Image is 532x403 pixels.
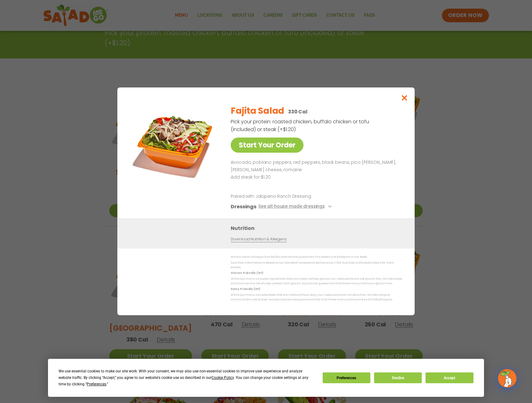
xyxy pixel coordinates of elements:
button: Preferences [323,372,370,383]
p: While our menu includes foods that are made without dairy, our restaurants are not dairy free. We... [231,293,402,302]
button: Close modal [395,87,415,108]
h3: Nutrition [231,225,405,232]
p: Pick your protein: roasted chicken, buffalo chicken or tofu (included) or steak (+$1.20) [231,118,370,133]
button: Decline [374,372,422,383]
button: See all house made dressings [258,203,334,211]
div: Cookie Consent Prompt [48,359,484,397]
p: While our menu includes ingredients that are made without gluten, our restaurants are not gluten ... [231,277,402,286]
button: Accept [425,372,473,383]
a: Download Nutrition & Allergens [231,237,286,243]
a: Start Your Order [231,138,303,153]
strong: Gluten Friendly (GF) [231,271,263,275]
p: Paired with Jalapeno Ranch Dressing [231,193,345,200]
h3: Dressings [231,203,256,211]
p: We are not an allergen free facility and cannot guarantee the absence of allergens in our foods. [231,255,402,260]
div: We use essential cookies to make our site work. With your consent, we may also use non-essential ... [59,368,315,388]
p: 330 Cal [288,108,307,116]
span: Cookie Policy [211,375,234,380]
strong: Dairy Friendly (DF) [231,287,260,291]
span: Preferences [87,382,106,386]
h2: Fajita Salad [231,104,284,117]
p: Add steak for $1.20 [231,174,400,181]
p: Avocado, poblano peppers, red peppers, black beans, pico [PERSON_NAME], [PERSON_NAME] cheese, rom... [231,159,400,174]
img: Featured product photo for Fajita Salad [131,100,218,186]
p: Nutrition information is based on our standard recipes and portion sizes. Click Nutrition & Aller... [231,261,402,270]
img: wpChatIcon [499,370,516,387]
